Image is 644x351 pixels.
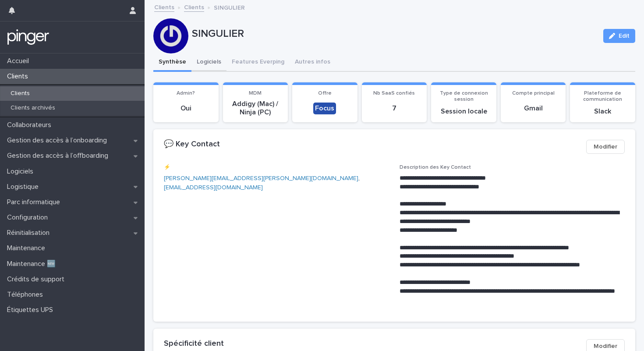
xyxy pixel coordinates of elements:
[290,53,336,72] button: Autres infos
[4,90,37,97] p: Clients
[400,165,471,170] span: Description des Key Contact
[367,104,422,113] p: 7
[164,140,220,149] h2: 💬 Key Contact
[154,2,174,12] a: Clients
[4,104,62,112] p: Clients archivés
[4,167,40,176] p: Logiciels
[512,91,555,96] span: Compte principal
[164,165,170,170] span: ⚡️
[583,91,622,102] span: Plateforme de communication
[192,28,596,40] p: SINGULIER
[4,275,71,284] p: Crédits de support
[4,57,36,65] p: Accueil
[4,260,63,268] p: Maintenance 🆕
[4,72,35,81] p: Clients
[4,229,57,237] p: Réinitialisation
[184,2,204,12] a: Clients
[164,339,224,349] h2: Spécificité client
[4,244,52,252] p: Maintenance
[249,91,262,96] span: MDM
[594,142,617,151] span: Modifier
[318,91,332,96] span: Offre
[575,107,630,116] p: Slack
[603,29,635,43] button: Edit
[164,184,263,191] a: [EMAIL_ADDRESS][DOMAIN_NAME]
[228,100,283,117] p: Addigy (Mac) / Ninja (PC)
[7,28,50,46] img: mTgBEunGTSyRkCgitkcU
[4,291,50,299] p: Téléphones
[619,33,630,39] span: Edit
[373,91,415,96] span: Nb SaaS confiés
[164,175,358,181] a: [PERSON_NAME][EMAIL_ADDRESS][PERSON_NAME][DOMAIN_NAME]
[4,183,46,191] p: Logistique
[153,53,191,72] button: Synthèse
[440,91,488,102] span: Type de connexion session
[4,152,115,160] p: Gestion des accès à l’offboarding
[4,213,55,222] p: Configuration
[436,107,491,116] p: Session locale
[506,104,561,113] p: Gmail
[594,342,617,351] span: Modifier
[4,306,60,314] p: Étiquettes UPS
[226,53,290,72] button: Features Everping
[191,53,226,72] button: Logiciels
[4,136,114,145] p: Gestion des accès à l’onboarding
[164,174,389,192] p: ,
[4,121,58,129] p: Collaborateurs
[159,104,213,113] p: Oui
[4,198,67,206] p: Parc informatique
[177,91,195,96] span: Admin?
[214,2,245,12] p: SINGULIER
[313,103,336,114] div: Focus
[586,140,625,154] button: Modifier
